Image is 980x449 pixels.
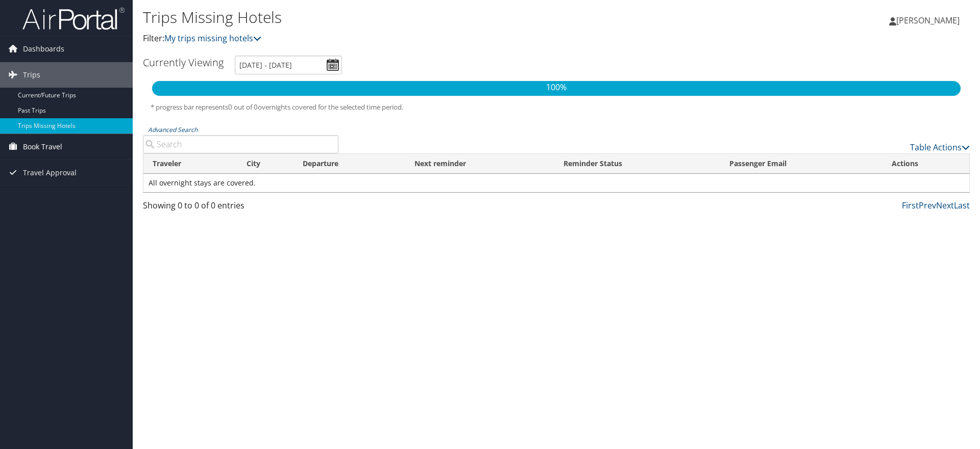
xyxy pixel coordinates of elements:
[896,15,960,26] span: [PERSON_NAME]
[148,125,198,134] a: Advanced Search
[143,199,338,217] div: Showing 0 to 0 of 0 entries
[152,81,961,94] p: 100%
[23,160,77,186] span: Travel Approval
[237,154,293,174] th: City: activate to sort column ascending
[143,56,224,69] h3: Currently Viewing
[23,62,40,88] span: Trips
[293,154,405,174] th: Departure: activate to sort column descending
[902,200,919,211] a: First
[936,200,954,211] a: Next
[143,154,237,174] th: Traveler: activate to sort column ascending
[151,102,962,112] h5: * progress bar represents overnights covered for the selected time period.
[954,200,970,211] a: Last
[143,32,694,45] p: Filter:
[919,200,936,211] a: Prev
[405,154,555,174] th: Next reminder
[22,7,125,31] img: airportal-logo.png
[23,134,62,160] span: Book Travel
[883,154,969,174] th: Actions
[889,5,970,36] a: [PERSON_NAME]
[910,142,970,153] a: Table Actions
[164,33,261,44] a: My trips missing hotels
[235,56,342,74] input: [DATE] - [DATE]
[23,36,64,62] span: Dashboards
[143,135,338,153] input: Advanced Search
[228,102,258,112] span: 0 out of 0
[143,174,969,192] td: All overnight stays are covered.
[143,7,694,28] h1: Trips Missing Hotels
[554,154,720,174] th: Reminder Status
[720,154,883,174] th: Passenger Email: activate to sort column ascending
